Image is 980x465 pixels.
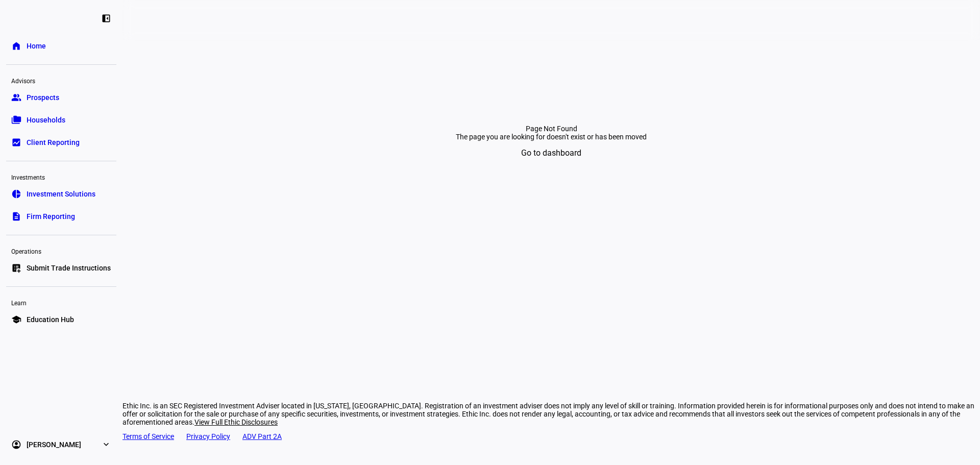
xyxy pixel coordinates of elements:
eth-mat-symbol: account_circle [11,439,21,450]
a: Terms of Service [122,432,174,440]
span: Submit Trade Instructions [27,263,111,273]
span: Firm Reporting [27,211,75,222]
div: Ethic Inc. is an SEC Registered Investment Adviser located in [US_STATE], [GEOGRAPHIC_DATA]. Regi... [122,402,980,426]
span: Home [27,41,46,51]
span: Client Reporting [27,137,80,148]
span: Prospects [27,92,59,103]
eth-mat-symbol: list_alt_add [11,263,21,273]
div: Page Not Found [135,125,968,133]
div: Advisors [6,73,116,87]
eth-mat-symbol: bid_landscape [11,137,21,148]
eth-mat-symbol: group [11,92,21,103]
span: Education Hub [27,314,74,325]
div: Learn [6,295,116,309]
span: Go to dashboard [521,141,581,165]
a: folder_copyHouseholds [6,110,116,130]
eth-mat-symbol: school [11,314,21,325]
a: pie_chartInvestment Solutions [6,184,116,204]
div: Operations [6,243,116,258]
a: ADV Part 2A [242,432,282,440]
button: Go to dashboard [507,141,596,165]
a: bid_landscapeClient Reporting [6,132,116,153]
a: homeHome [6,36,116,56]
span: View Full Ethic Disclosures [194,418,278,426]
eth-mat-symbol: left_panel_close [101,13,111,23]
div: Investments [6,169,116,184]
span: Households [27,115,65,125]
span: Investment Solutions [27,189,95,199]
eth-mat-symbol: description [11,211,21,222]
span: [PERSON_NAME] [27,439,81,450]
a: groupProspects [6,87,116,108]
eth-mat-symbol: pie_chart [11,189,21,199]
div: The page you are looking for doesn't exist or has been moved [344,133,759,141]
a: descriptionFirm Reporting [6,206,116,227]
a: Privacy Policy [186,432,230,440]
eth-mat-symbol: home [11,41,21,51]
eth-mat-symbol: expand_more [101,439,111,450]
eth-mat-symbol: folder_copy [11,115,21,125]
